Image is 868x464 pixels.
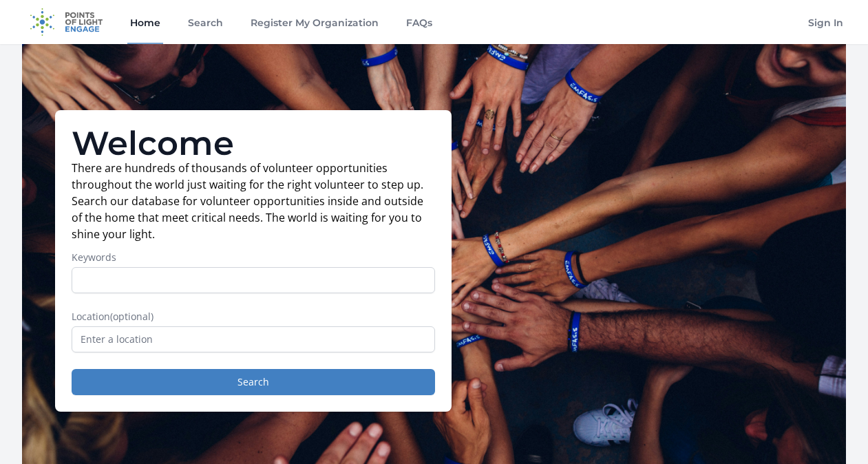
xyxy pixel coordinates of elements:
p: There are hundreds of thousands of volunteer opportunities throughout the world just waiting for ... [72,160,435,242]
span: (optional) [110,310,154,323]
input: Enter a location [72,326,435,352]
h1: Welcome [72,127,435,160]
label: Location [72,310,435,324]
label: Keywords [72,251,435,264]
button: Search [72,369,435,395]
